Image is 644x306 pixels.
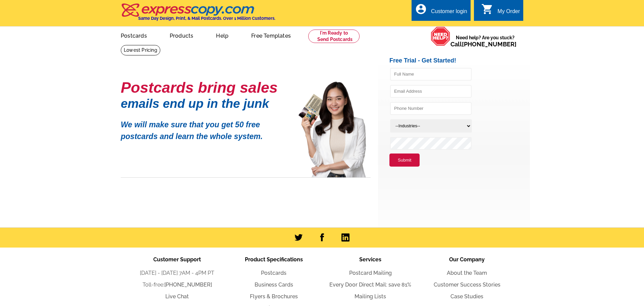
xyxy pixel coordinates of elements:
span: Services [359,256,381,263]
span: Our Company [449,256,485,263]
a: account_circle Customer login [415,7,467,16]
div: Customer login [431,8,467,18]
a: [PHONE_NUMBER] [164,281,212,288]
a: Help [205,27,239,43]
span: Call [450,41,517,48]
i: shopping_cart [481,3,493,15]
li: [DATE] - [DATE] 7AM - 4PM PT [129,269,225,277]
button: Submit [389,154,420,167]
input: Full Name [390,68,472,81]
a: shopping_cart My Order [481,7,520,16]
a: Postcard Mailing [349,270,392,276]
a: [PHONE_NUMBER] [462,41,517,48]
a: Customer Success Stories [434,281,500,288]
h4: Same Day Design, Print, & Mail Postcards. Over 1 Million Customers. [138,16,275,21]
a: Flyers & Brochures [250,293,298,300]
a: Every Door Direct Mail: save 81% [329,281,411,288]
li: Toll-free: [129,281,225,289]
span: Product Specifications [245,256,303,263]
a: Case Studies [450,293,483,300]
div: My Order [497,8,520,18]
img: help [431,27,450,46]
a: Postcards [110,27,158,43]
a: Postcards [261,270,286,276]
h1: Postcards bring sales [121,82,288,93]
h1: emails end up in the junk [121,100,288,107]
span: Need help? Are you stuck? [450,34,520,48]
h2: Free Trial - Get Started! [389,57,530,64]
span: Customer Support [153,256,201,263]
input: Phone Number [390,102,472,115]
a: Mailing Lists [355,293,386,300]
input: Email Address [390,85,472,98]
p: We will make sure that you get 50 free postcards and learn the whole system. [121,114,288,142]
a: Business Cards [255,281,293,288]
a: Live Chat [165,293,189,300]
i: account_circle [415,3,427,15]
a: Products [159,27,204,43]
a: About the Team [447,270,487,276]
a: Same Day Design, Print, & Mail Postcards. Over 1 Million Customers. [121,8,275,21]
a: Free Templates [240,27,302,43]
